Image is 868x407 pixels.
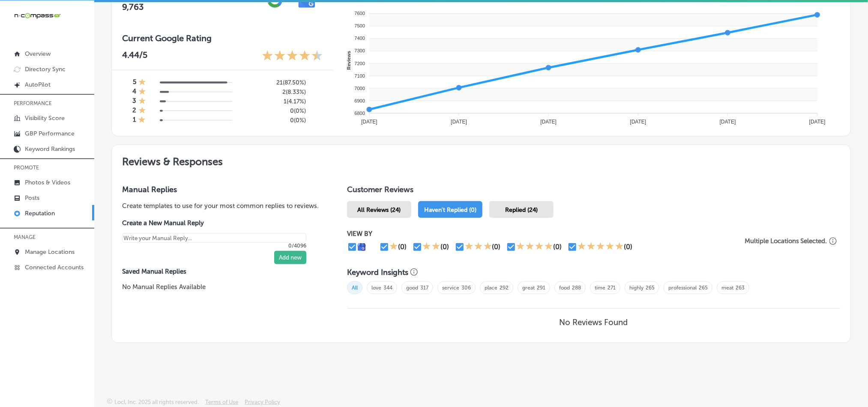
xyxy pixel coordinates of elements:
[138,116,146,125] div: 1 Star
[248,107,306,115] h5: 0 ( 0% )
[736,285,745,291] a: 263
[248,98,306,105] h5: 1 ( 4.17% )
[25,210,55,217] p: Reputation
[559,285,570,291] a: food
[465,242,492,252] div: 3 Stars
[522,285,535,291] a: great
[133,78,136,87] h4: 5
[347,230,742,238] p: VIEW BY
[560,317,628,327] h3: No Reviews Found
[25,264,84,271] p: Connected Accounts
[114,399,199,405] p: Locl, Inc. 2025 all rights reserved.
[553,243,562,251] div: (0)
[133,116,136,125] h4: 1
[347,185,840,198] h1: Customer Reviews
[355,111,365,116] tspan: 6800
[355,61,365,66] tspan: 7200
[406,285,418,291] a: good
[132,87,136,97] h4: 4
[358,206,401,214] span: All Reviews (24)
[122,219,306,227] label: Create a New Manual Reply
[516,242,553,252] div: 4 Stars
[122,233,306,243] textarea: Create your Quick Reply
[25,115,65,122] p: Visibility Score
[424,206,476,214] span: Haven't Replied (0)
[25,248,75,256] p: Manage Locations
[355,36,365,41] tspan: 7400
[347,281,362,294] span: All
[122,243,306,249] p: 0/4096
[361,119,377,125] tspan: [DATE]
[138,78,146,87] div: 1 Star
[461,285,471,291] a: 306
[624,243,632,251] div: (0)
[630,119,647,125] tspan: [DATE]
[355,48,365,54] tspan: 7300
[262,50,323,63] div: 4.44 Stars
[442,285,459,291] a: service
[451,119,467,125] tspan: [DATE]
[25,194,39,202] p: Posts
[14,12,61,20] img: 660ab0bf-5cc7-4cb8-ba1c-48b5ae0f18e60NCTV_CLogo_TV_Black_-500x88.png
[422,242,440,252] div: 2 Stars
[389,242,398,252] div: 1 Star
[346,51,351,70] text: Reviews
[138,97,146,106] div: 1 Star
[25,130,75,137] p: GBP Performance
[572,285,581,291] a: 288
[138,106,146,116] div: 1 Star
[646,285,655,291] a: 265
[668,285,697,291] a: professional
[505,206,538,214] span: Replied (24)
[25,50,51,57] p: Overview
[420,285,428,291] a: 317
[699,285,708,291] a: 265
[347,268,408,277] h3: Keyword Insights
[122,185,320,194] h3: Manual Replies
[138,87,146,97] div: 1 Star
[608,285,616,291] a: 271
[745,237,827,245] p: Multiple Locations Selected.
[595,285,605,291] a: time
[112,145,850,175] h2: Reviews & Responses
[492,243,501,251] div: (0)
[25,179,70,186] p: Photos & Videos
[500,285,509,291] a: 292
[383,285,392,291] a: 344
[248,117,306,124] h5: 0 ( 0% )
[122,50,147,63] p: 4.44 /5
[809,119,826,125] tspan: [DATE]
[248,88,306,96] h5: 2 ( 8.33% )
[537,285,545,291] a: 291
[541,119,557,125] tspan: [DATE]
[122,268,320,275] label: Saved Manual Replies
[485,285,497,291] a: place
[720,119,736,125] tspan: [DATE]
[248,79,306,86] h5: 21 ( 87.50% )
[371,285,381,291] a: love
[274,251,306,264] button: Add new
[355,98,365,103] tspan: 6900
[355,73,365,78] tspan: 7100
[25,145,75,153] p: Keyword Rankings
[578,242,624,252] div: 5 Stars
[132,106,136,116] h4: 2
[355,11,365,16] tspan: 7600
[721,285,733,291] a: meat
[355,24,365,29] tspan: 7500
[122,201,320,211] p: Create templates to use for your most common replies to reviews.
[440,243,449,251] div: (0)
[122,2,250,12] h2: 9,763
[398,243,407,251] div: (0)
[122,33,323,43] h3: Current Google Rating
[25,66,66,73] p: Directory Sync
[629,285,644,291] a: highly
[132,97,136,106] h4: 3
[25,81,51,88] p: AutoPilot
[122,282,320,292] p: No Manual Replies Available
[355,86,365,91] tspan: 7000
